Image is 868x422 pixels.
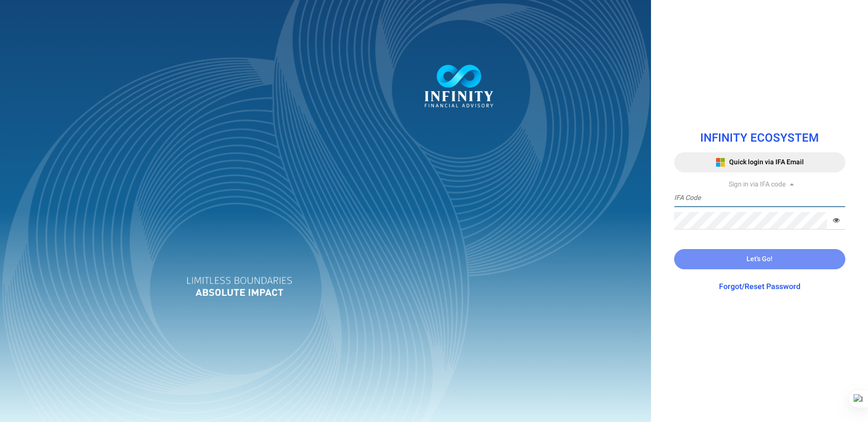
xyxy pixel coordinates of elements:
[729,157,804,167] span: Quick login via IFA Email
[729,179,786,189] span: Sign in via IFA code
[674,132,845,145] h1: INFINITY ECOSYSTEM
[674,180,845,189] div: Sign in via IFA code
[674,152,845,172] button: Quick login via IFA Email
[719,281,800,292] a: Forgot/Reset Password
[746,254,773,264] span: Let's Go!
[674,189,845,207] input: IFA Code
[674,249,845,269] button: Let's Go!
